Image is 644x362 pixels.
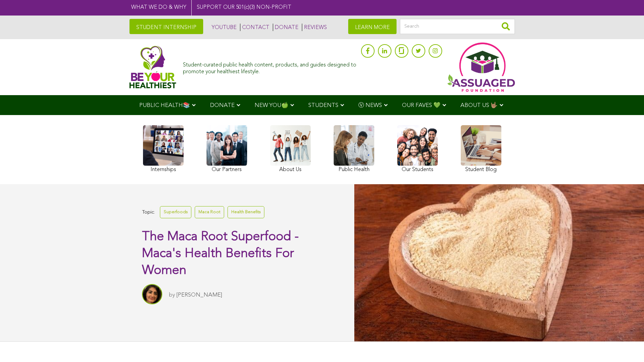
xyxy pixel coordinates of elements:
[610,330,644,362] iframe: Chat Widget
[399,47,404,54] img: glassdoor
[176,292,222,298] a: [PERSON_NAME]
[402,103,440,108] span: OUR FAVES 💚
[210,103,235,108] span: DONATE
[348,19,397,34] a: LEARN MORE
[195,206,224,218] a: Maca Root
[400,19,515,34] input: Search
[139,103,190,108] span: PUBLIC HEALTH📚
[169,292,175,298] span: by
[447,43,515,92] img: Assuaged App
[460,103,498,108] span: ABOUT US 🤟🏽
[129,46,176,88] img: Assuaged
[183,59,357,75] div: Student-curated public health content, products, and guides designed to promote your healthiest l...
[273,24,299,31] a: DONATE
[302,24,327,31] a: REVIEWS
[240,24,269,31] a: CONTACT
[255,103,288,108] span: NEW YOU🍏
[142,230,299,277] span: The Maca Root Superfood - Maca's Health Benefits For Women
[129,19,203,34] a: STUDENT INTERNSHIP
[228,206,264,218] a: Health Benefits
[142,208,155,217] span: Topic:
[308,103,338,108] span: STUDENTS
[210,24,237,31] a: YOUTUBE
[358,103,382,108] span: Ⓥ NEWS
[160,206,191,218] a: Superfoods
[129,95,515,115] div: Navigation Menu
[142,284,162,304] img: Sitara Darvish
